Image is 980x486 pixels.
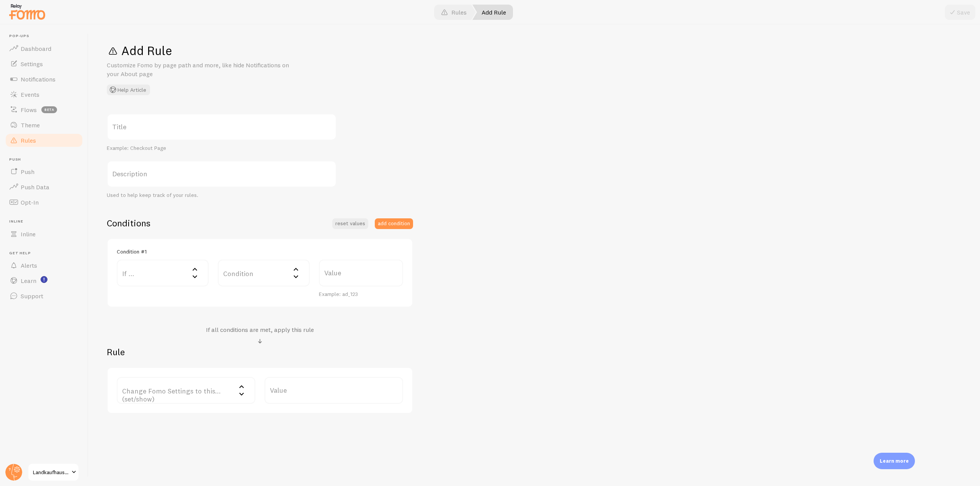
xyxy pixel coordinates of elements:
[5,164,83,179] a: Push
[41,106,57,113] span: beta
[21,230,36,238] span: Inline
[5,133,83,148] a: Rules
[21,45,51,52] span: Dashboard
[5,72,83,87] a: Notifications
[206,326,314,334] h4: If all conditions are met, apply this rule
[28,463,79,481] a: Landkaufhaus [PERSON_NAME]
[5,41,83,56] a: Dashboard
[107,43,962,59] h1: Add Rule
[21,277,36,284] span: Learn
[9,157,83,162] span: Push
[5,117,83,133] a: Theme
[5,56,83,72] a: Settings
[5,226,83,242] a: Inline
[107,85,150,95] button: Help Article
[107,145,336,152] div: Example: Checkout Page
[21,292,43,300] span: Support
[319,260,403,286] label: Value
[117,260,209,286] label: If ...
[9,251,83,256] span: Get Help
[21,137,36,144] span: Rules
[319,291,403,298] div: Example: ad_123
[107,61,291,78] p: Customize Fomo by page path and more, like hide Notifications on your About page
[21,121,40,129] span: Theme
[8,2,46,21] img: fomo-relay-logo-orange.svg
[9,34,83,39] span: Pop-ups
[21,262,37,269] span: Alerts
[5,102,83,117] a: Flows beta
[117,377,255,404] label: Change Fomo Settings to this... (set/show)
[5,258,83,273] a: Alerts
[21,183,49,191] span: Push Data
[21,106,37,114] span: Flows
[21,168,34,176] span: Push
[21,75,56,83] span: Notifications
[5,195,83,210] a: Opt-In
[880,457,909,465] p: Learn more
[332,218,368,229] button: reset values
[107,161,336,187] label: Description
[5,273,83,288] a: Learn
[21,60,43,68] span: Settings
[33,468,69,477] span: Landkaufhaus [PERSON_NAME]
[5,87,83,102] a: Events
[107,192,336,199] div: Used to help keep track of your rules.
[874,453,915,469] div: Learn more
[107,217,150,229] h2: Conditions
[107,346,413,358] h2: Rule
[41,276,47,283] svg: <p>Watch New Feature Tutorials!</p>
[5,179,83,195] a: Push Data
[107,114,336,140] label: Title
[265,377,403,404] label: Value
[9,219,83,224] span: Inline
[218,260,310,286] label: Condition
[21,91,39,98] span: Events
[5,288,83,304] a: Support
[21,198,39,206] span: Opt-In
[375,218,413,229] button: add condition
[117,248,147,255] h5: Condition #1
